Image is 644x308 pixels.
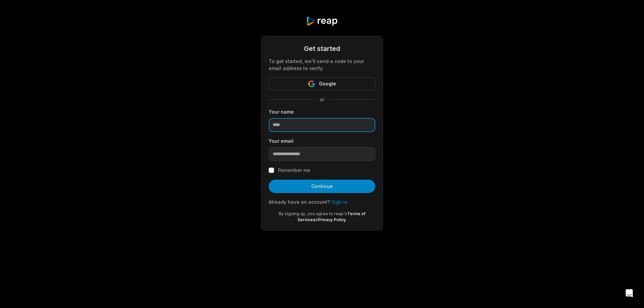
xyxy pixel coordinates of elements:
[621,285,637,301] div: Open Intercom Messenger
[279,211,347,216] span: By signing up, you agree to reap's
[269,108,375,115] label: Your name
[269,137,375,144] label: Your email
[306,16,338,26] img: reap
[269,199,330,205] span: Already have an account?
[318,217,346,222] a: Privacy Policy
[346,217,347,222] span: .
[319,80,336,88] span: Google
[315,217,318,222] span: &
[278,166,310,174] label: Remember me
[269,58,375,72] div: To get started, we'll send a code to your email address to verify.
[269,180,375,193] button: Continue
[269,77,375,90] button: Google
[314,96,330,103] span: or
[269,44,375,54] div: Get started
[331,199,347,205] a: Sign in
